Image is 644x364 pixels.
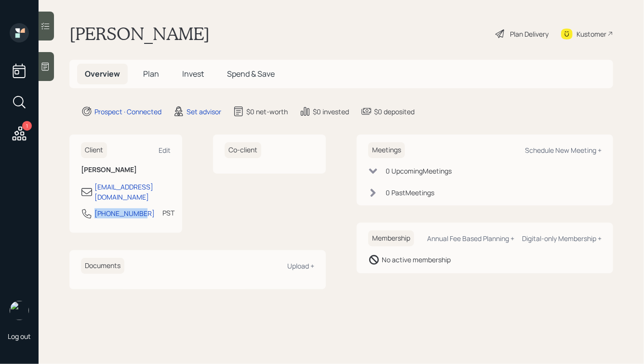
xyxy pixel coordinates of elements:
[10,301,29,320] img: hunter_neumayer.jpg
[246,107,288,117] div: $0 net-worth
[143,68,159,79] span: Plan
[81,166,171,174] h6: [PERSON_NAME]
[368,230,414,246] h6: Membership
[313,107,349,117] div: $0 invested
[159,146,171,155] div: Edit
[81,142,107,158] h6: Client
[94,208,155,218] div: [PHONE_NUMBER]
[22,121,32,131] div: 1
[287,261,314,270] div: Upload +
[386,188,434,198] div: 0 Past Meeting s
[225,142,261,158] h6: Co-client
[427,234,514,243] div: Annual Fee Based Planning +
[69,23,210,44] h1: [PERSON_NAME]
[374,107,415,117] div: $0 deposited
[182,68,204,79] span: Invest
[8,332,31,341] div: Log out
[227,68,275,79] span: Spend & Save
[81,258,124,274] h6: Documents
[368,142,405,158] h6: Meetings
[577,29,606,39] div: Kustomer
[85,68,120,79] span: Overview
[510,29,549,39] div: Plan Delivery
[94,107,161,117] div: Prospect · Connected
[386,166,452,176] div: 0 Upcoming Meeting s
[382,255,451,265] div: No active membership
[522,234,602,243] div: Digital-only Membership +
[525,146,602,155] div: Schedule New Meeting +
[187,107,221,117] div: Set advisor
[94,182,171,202] div: [EMAIL_ADDRESS][DOMAIN_NAME]
[162,208,174,218] div: PST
